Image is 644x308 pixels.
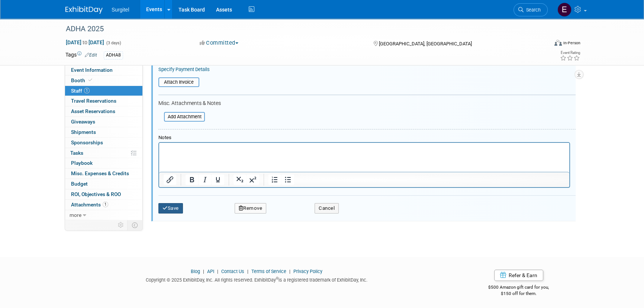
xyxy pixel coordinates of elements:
a: Sponsorships [65,138,142,148]
i: Booth reservation complete [88,78,92,82]
span: [GEOGRAPHIC_DATA], [GEOGRAPHIC_DATA] [379,41,471,46]
span: Sponsorships [71,139,103,145]
div: Event Format [504,39,580,50]
span: Playbook [71,160,93,166]
iframe: Rich Text Area [159,143,569,172]
div: Notes [158,135,570,141]
button: Subscript [234,174,246,185]
td: Toggle Event Tabs [128,220,143,230]
a: Playbook [65,158,142,168]
a: Privacy Policy [293,269,322,274]
a: Staff1 [65,86,142,96]
span: Surgitel [112,7,129,13]
button: Save [158,203,183,214]
button: Superscript [247,174,259,185]
img: Event Coordinator [557,3,571,17]
a: Terms of Service [251,269,286,274]
a: Budget [65,179,142,189]
span: Shipments [71,129,96,135]
span: Booth [71,77,94,83]
button: Italic [199,174,211,185]
span: | [215,269,220,274]
a: Edit [85,52,97,58]
a: Travel Reservations [65,96,142,106]
span: | [245,269,250,274]
span: Tasks [70,150,83,156]
td: Tags [65,51,97,60]
a: API [207,269,214,274]
a: more [65,210,142,220]
button: Remove [235,203,267,214]
a: Misc. Expenses & Credits [65,169,142,179]
button: Bold [186,174,198,185]
a: Event Information [65,65,142,75]
a: Contact Us [221,269,244,274]
button: Underline [212,174,224,185]
button: Bullet list [281,174,294,185]
td: Personalize Event Tab Strip [115,220,128,230]
div: $500 Amazon gift card for you, [459,279,579,296]
a: Giveaways [65,117,142,127]
div: In-Person [563,40,580,46]
button: Numbered list [268,174,281,185]
sup: ® [276,276,278,280]
a: Shipments [65,127,142,137]
span: [DATE] [DATE] [65,39,104,46]
div: ADHA8 [104,51,123,59]
span: to [81,39,88,45]
a: Asset Reservations [65,106,142,116]
span: Travel Reservations [71,98,116,104]
div: Copyright © 2025 ExhibitDay, Inc. All rights reserved. ExhibitDay is a registered trademark of Ex... [65,275,448,283]
span: ROI, Objectives & ROO [71,191,121,197]
div: $150 off for them. [459,291,579,297]
span: Asset Reservations [71,108,115,114]
span: Budget [71,181,88,187]
span: Giveaways [71,119,95,125]
span: more [70,212,81,218]
div: ADHA 2025 [63,22,537,36]
a: ROI, Objectives & ROO [65,189,142,199]
span: | [201,269,206,274]
span: Search [524,7,541,13]
a: Refer & Earn [494,270,543,281]
span: 1 [103,202,108,207]
a: Search [513,3,548,16]
span: | [287,269,292,274]
button: Committed [197,39,241,47]
a: Booth [65,76,142,86]
span: Misc. Expenses & Credits [71,170,129,176]
div: Misc. Attachments & Notes [158,100,576,107]
span: Attachments [71,202,108,208]
img: ExhibitDay [65,6,103,14]
span: Event Information [71,67,113,73]
button: Cancel [315,203,339,214]
div: Event Rating [560,51,580,55]
span: (3 days) [106,41,121,45]
a: Specify Payment Details [158,67,210,72]
span: Staff [71,88,90,94]
a: Blog [191,269,200,274]
img: Format-Inperson.png [554,40,562,46]
a: Attachments1 [65,200,142,210]
span: 1 [84,88,90,93]
button: Insert/edit link [164,174,176,185]
a: Tasks [65,148,142,158]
